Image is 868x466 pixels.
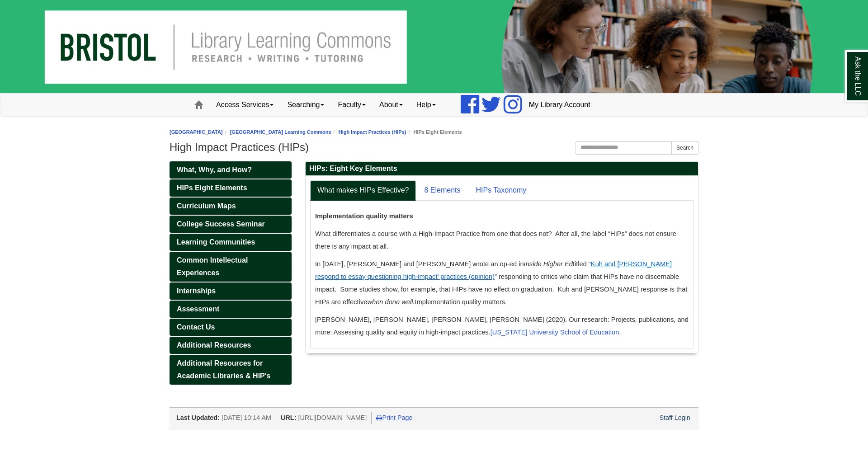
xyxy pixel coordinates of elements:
[315,316,689,336] span: [PERSON_NAME], [PERSON_NAME], [PERSON_NAME], [PERSON_NAME] (2020). Our research: Projects, public...
[177,202,236,210] span: Curriculum Maps
[491,329,619,336] a: [US_STATE] University School of Education
[170,161,292,179] a: What, Why, and How?
[376,414,412,421] a: Print Page
[315,212,413,220] b: Implementation quality matters
[671,141,698,155] button: Search
[310,180,416,201] a: What makes HIPs Effective?
[298,414,367,421] span: [URL][DOMAIN_NAME]
[177,323,215,331] span: Contact Us
[170,337,292,354] a: Additional Resources
[177,287,216,295] span: Internships
[410,94,443,116] a: Help
[170,355,292,385] a: Additional Resources for Academic Libraries & HIP's
[177,341,251,349] span: Additional Resources
[315,260,687,306] span: In [DATE], [PERSON_NAME] and [PERSON_NAME] wrote an op-ed in titled “ ” responding to critics who...
[170,198,292,215] a: Curriculum Maps
[170,301,292,318] a: Assessment
[306,162,698,176] h2: HIPs: Eight Key Elements
[339,129,406,135] a: High Impact Practices (HIPs)
[209,94,280,116] a: Access Services
[170,129,223,135] a: [GEOGRAPHIC_DATA]
[177,184,247,192] span: HIPs Eight Elements
[367,298,415,306] i: when done well.
[170,319,292,336] a: Contact Us
[406,128,462,137] li: HIPs Eight Elements
[177,359,270,380] span: Additional Resources for Academic Libraries & HIP's
[177,238,255,246] span: Learning Communities
[222,414,271,421] span: [DATE] 10:14 AM
[469,180,534,201] a: HIPs Taxonomy
[170,234,292,251] a: Learning Communities
[281,414,296,421] span: URL:
[177,305,219,313] span: Assessment
[170,141,698,154] h1: High Impact Practices (HIPs)
[280,94,331,116] a: Searching
[170,128,698,137] nav: breadcrumb
[524,260,573,268] i: Inside Higher Ed
[522,94,597,116] a: My Library Account
[373,94,410,116] a: About
[177,220,265,228] span: College Success Seminar
[170,252,292,282] a: Common Intellectual Experiences
[315,230,676,250] span: What differentiates a course with a High-Impact Practice from one that does not? After all, the l...
[315,260,672,280] a: Kuh and [PERSON_NAME] respond to essay questioning high-impact’ practices (opinion)
[170,282,292,300] a: Internships
[659,414,690,421] a: Staff Login
[170,179,292,197] a: HIPs Eight Elements
[177,256,248,277] span: Common Intellectual Experiences
[376,414,382,421] i: Print Page
[170,161,292,385] div: Guide Pages
[417,180,467,201] a: 8 Elements
[176,414,220,421] span: Last Updated:
[170,216,292,233] a: College Success Seminar
[331,94,373,116] a: Faculty
[177,166,252,174] span: What, Why, and How?
[230,129,331,135] a: [GEOGRAPHIC_DATA] Learning Commons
